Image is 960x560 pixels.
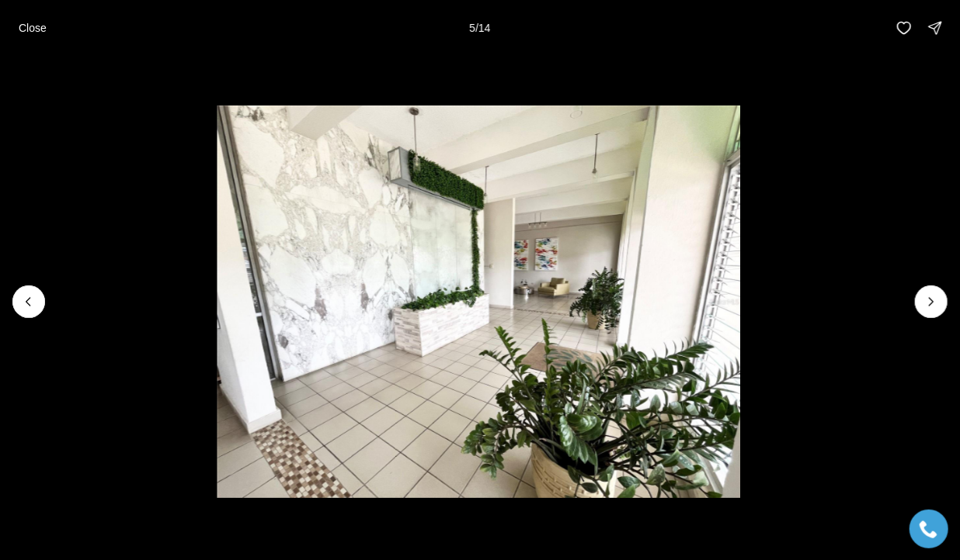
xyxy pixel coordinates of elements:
button: Previous slide [12,285,45,318]
p: Close [19,22,47,34]
button: Next slide [915,285,948,318]
p: 5 / 14 [469,22,490,34]
button: Close [9,12,56,43]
